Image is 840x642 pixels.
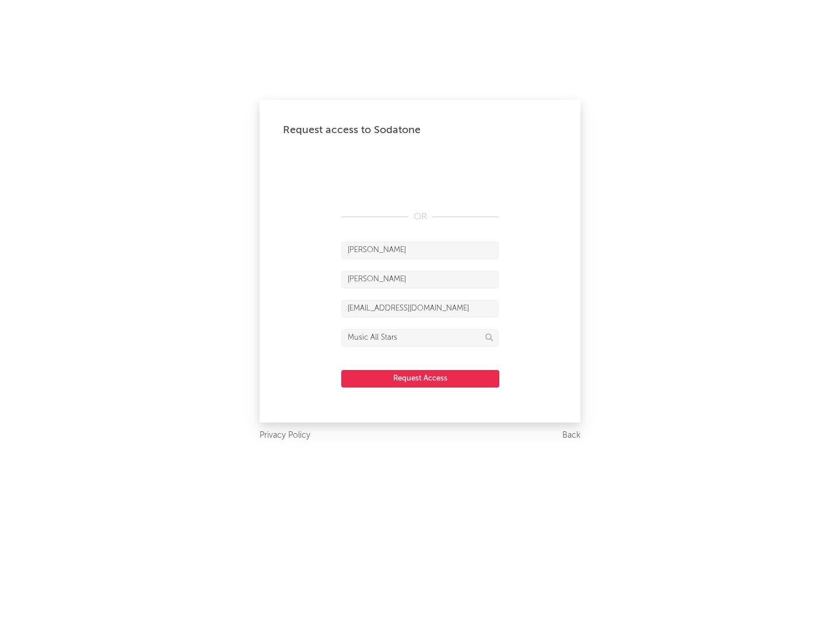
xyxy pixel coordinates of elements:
input: First Name [341,242,499,259]
a: Privacy Policy [260,428,310,443]
div: OR [341,210,499,224]
a: Back [562,428,580,443]
div: Request access to Sodatone [283,123,557,137]
input: Division [341,329,499,347]
button: Request Access [341,370,499,388]
input: Email [341,300,499,317]
input: Last Name [341,271,499,288]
